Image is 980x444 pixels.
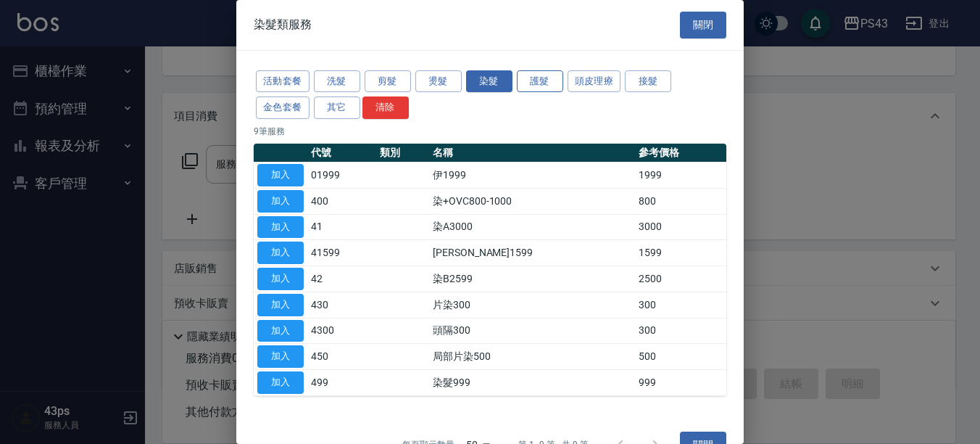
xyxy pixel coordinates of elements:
[680,12,726,38] button: 關閉
[568,70,621,93] button: 頭皮理療
[307,163,376,189] td: 01999
[257,268,304,290] button: 加入
[307,318,376,344] td: 4300
[257,371,304,394] button: 加入
[307,214,376,240] td: 41
[254,125,726,138] p: 9 筆服務
[314,70,360,93] button: 洗髮
[429,292,635,318] td: 片染300
[365,70,411,93] button: 剪髮
[429,188,635,214] td: 染+OVC800-1000
[376,144,429,163] th: 類別
[635,344,726,370] td: 500
[429,240,635,266] td: [PERSON_NAME]1599
[635,240,726,266] td: 1599
[415,70,462,93] button: 燙髮
[429,266,635,292] td: 染B2599
[257,242,304,264] button: 加入
[517,70,563,93] button: 護髮
[429,370,635,396] td: 染髮999
[307,240,376,266] td: 41599
[257,294,304,316] button: 加入
[307,266,376,292] td: 42
[429,144,635,163] th: 名稱
[429,318,635,344] td: 頭隔300
[257,164,304,186] button: 加入
[307,188,376,214] td: 400
[466,70,512,93] button: 染髮
[635,163,726,189] td: 1999
[307,370,376,396] td: 499
[256,70,310,93] button: 活動套餐
[635,144,726,163] th: 參考價格
[429,344,635,370] td: 局部片染500
[257,320,304,342] button: 加入
[635,318,726,344] td: 300
[362,96,409,119] button: 清除
[635,370,726,396] td: 999
[257,345,304,368] button: 加入
[635,214,726,240] td: 3000
[314,96,360,119] button: 其它
[257,190,304,213] button: 加入
[254,17,312,32] span: 染髮類服務
[635,292,726,318] td: 300
[429,163,635,189] td: 伊1999
[635,266,726,292] td: 2500
[256,96,310,119] button: 金色套餐
[429,214,635,240] td: 染A3000
[307,144,376,163] th: 代號
[257,216,304,239] button: 加入
[307,344,376,370] td: 450
[625,70,671,93] button: 接髮
[635,188,726,214] td: 800
[307,292,376,318] td: 430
